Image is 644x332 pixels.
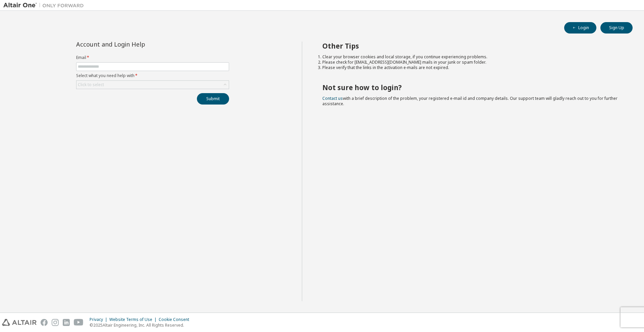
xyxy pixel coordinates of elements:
[76,81,229,89] div: Click to select
[3,2,87,9] img: Altair One
[78,82,104,87] div: Click to select
[322,83,621,92] h2: Not sure how to login?
[322,60,621,65] li: Please check for [EMAIL_ADDRESS][DOMAIN_NAME] mails in your junk or spam folder.
[564,22,596,34] button: Login
[76,55,229,60] label: Email
[159,317,193,322] div: Cookie Consent
[322,95,343,101] a: Contact us
[2,319,37,326] img: altair_logo.svg
[197,93,229,105] button: Submit
[109,317,159,322] div: Website Terms of Use
[90,322,193,328] p: © 2025 Altair Engineering, Inc. All Rights Reserved.
[41,319,48,326] img: facebook.svg
[90,317,109,322] div: Privacy
[63,319,70,326] img: linkedin.svg
[76,42,199,47] div: Account and Login Help
[600,22,633,34] button: Sign Up
[52,319,59,326] img: instagram.svg
[322,42,621,50] h2: Other Tips
[76,73,229,78] label: Select what you need help with
[322,54,621,60] li: Clear your browser cookies and local storage, if you continue experiencing problems.
[74,319,84,326] img: youtube.svg
[322,65,621,70] li: Please verify that the links in the activation e-mails are not expired.
[322,95,618,107] span: with a brief description of the problem, your registered e-mail id and company details. Our suppo...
